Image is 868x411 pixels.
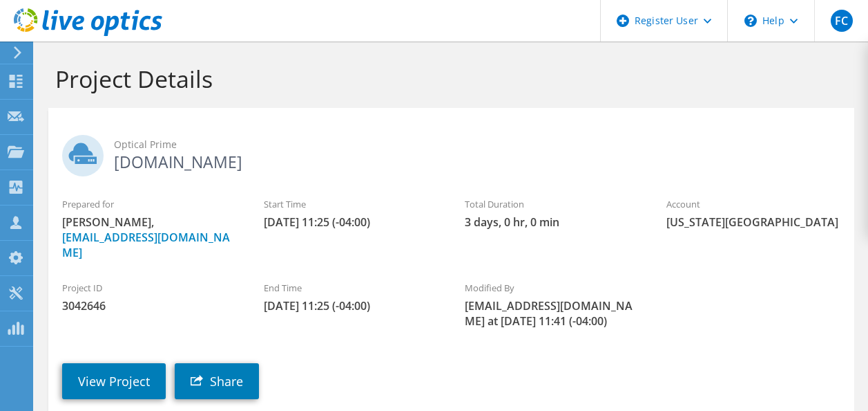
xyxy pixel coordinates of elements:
a: View Project [62,363,166,399]
span: Optical Prime [114,137,840,152]
span: [EMAIL_ADDRESS][DOMAIN_NAME] at [DATE] 11:41 (-04:00) [465,298,639,329]
span: FC [831,10,853,32]
label: Project ID [62,281,236,295]
span: 3 days, 0 hr, 0 min [465,214,639,230]
a: Share [175,363,259,399]
svg: \n [744,15,757,27]
label: End Time [264,281,438,295]
label: Total Duration [465,197,639,211]
label: Modified By [465,281,639,295]
span: [DATE] 11:25 (-04:00) [264,298,438,313]
span: 3042646 [62,298,236,313]
h1: Project Details [55,64,840,93]
label: Account [666,197,840,211]
span: [DATE] 11:25 (-04:00) [264,214,438,230]
h2: [DOMAIN_NAME] [62,135,840,170]
span: [US_STATE][GEOGRAPHIC_DATA] [666,214,840,230]
a: [EMAIL_ADDRESS][DOMAIN_NAME] [62,230,230,260]
label: Prepared for [62,197,236,211]
span: [PERSON_NAME], [62,214,236,260]
label: Start Time [264,197,438,211]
